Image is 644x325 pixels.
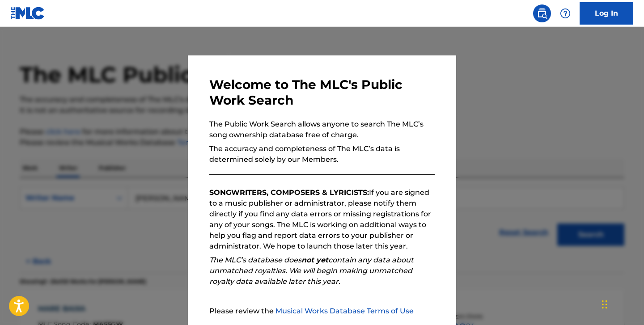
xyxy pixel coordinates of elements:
img: search [537,8,547,19]
h3: Welcome to The MLC's Public Work Search [209,77,435,108]
p: If you are signed to a music publisher or administrator, please notify them directly if you find ... [209,187,435,252]
p: Please review the [209,306,435,317]
a: Public Search [533,4,551,22]
a: Musical Works Database Terms of Use [275,307,414,315]
a: Log In [580,2,633,25]
strong: not yet [301,256,328,264]
strong: SONGWRITERS, COMPOSERS & LYRICISTS: [209,188,369,197]
p: The Public Work Search allows anyone to search The MLC’s song ownership database free of charge. [209,119,435,140]
img: help [560,8,571,19]
img: MLC Logo [11,7,45,20]
iframe: Chat Widget [599,282,644,325]
div: Drag [602,291,607,318]
p: The accuracy and completeness of The MLC’s data is determined solely by our Members. [209,144,435,165]
div: Help [556,4,574,22]
em: The MLC’s database does contain any data about unmatched royalties. We will begin making unmatche... [209,256,414,286]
